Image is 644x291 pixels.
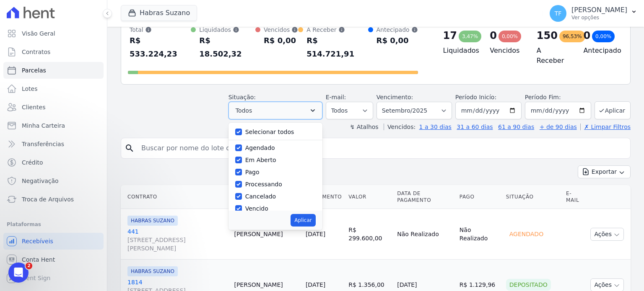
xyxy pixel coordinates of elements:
[22,48,50,56] span: Contratos
[3,154,104,171] a: Crédito
[127,216,178,226] span: HABRAS SUZANO
[3,62,104,79] a: Parcelas
[345,185,394,209] th: Valor
[3,233,104,250] a: Recebíveis
[525,93,591,102] label: Período Fim:
[3,44,104,60] a: Contratos
[133,204,155,221] span: neutral face reaction
[537,46,570,66] h4: A Receber
[229,94,256,100] label: Situação:
[121,5,197,21] button: Habras Suzano
[245,193,276,200] label: Cancelado
[268,3,283,18] div: Fechar
[592,31,615,42] div: 0,00%
[377,94,413,100] label: Vencimento:
[252,3,268,19] button: Fechar janela
[3,25,104,42] a: Visão Geral
[590,228,624,241] button: Ações
[22,103,45,111] span: Clientes
[306,26,368,34] div: A Receber
[559,31,585,42] div: 96,53%
[125,143,135,153] i: search
[3,173,104,189] a: Negativação
[503,185,563,209] th: Situação
[498,124,534,130] a: 61 a 90 dias
[571,6,627,14] p: [PERSON_NAME]
[490,29,497,42] div: 0
[22,85,38,93] span: Lotes
[506,279,551,291] div: Depositado
[10,196,278,205] div: Isto respondeu à sua pergunta?
[160,204,172,221] span: 😃
[155,204,177,221] span: smiley reaction
[580,124,631,130] a: ✗ Limpar Filtros
[3,191,104,208] a: Troca de Arquivos
[3,251,104,268] a: Conta Hent
[236,106,252,116] span: Todos
[22,140,64,148] span: Transferências
[136,140,627,157] input: Buscar por nome do lote ou do cliente
[499,31,521,42] div: 0,00%
[540,124,577,130] a: + de 90 dias
[3,136,104,152] a: Transferências
[457,124,493,130] a: 31 a 60 dias
[199,26,255,34] div: Liquidados
[350,124,378,130] label: ↯ Atalhos
[138,204,150,221] span: 😐
[264,34,298,47] div: R$ 0,00
[563,185,587,209] th: E-mail
[506,228,547,240] div: Agendado
[5,3,21,19] button: go back
[443,46,477,56] h4: Liquidados
[22,29,55,38] span: Visão Geral
[245,169,260,175] label: Pago
[22,66,46,75] span: Parcelas
[394,209,456,260] td: Não Realizado
[583,46,617,56] h4: Antecipado
[490,46,523,56] h4: Vencidos
[543,2,644,25] button: TF [PERSON_NAME] Ver opções
[394,185,456,209] th: Data de Pagamento
[8,263,29,283] iframe: Intercom live chat
[245,157,276,163] label: Em Aberto
[121,185,231,209] th: Contrato
[578,165,631,178] button: Exportar
[583,29,590,42] div: 0
[377,34,418,47] div: R$ 0,00
[3,80,104,97] a: Lotes
[459,31,481,42] div: 3,47%
[231,209,302,260] td: [PERSON_NAME]
[245,144,275,151] label: Agendado
[264,26,298,34] div: Vencidos
[116,204,128,221] span: 😞
[112,204,133,221] span: disappointed reaction
[326,94,346,100] label: E-mail:
[22,237,53,245] span: Recebíveis
[127,227,227,252] a: 441[STREET_ADDRESS][PERSON_NAME]
[229,102,322,119] button: Todos
[306,281,325,288] a: [DATE]
[245,129,294,135] label: Selecionar todos
[7,219,100,229] div: Plataformas
[245,181,282,188] label: Processando
[537,29,558,42] div: 150
[377,26,418,34] div: Antecipado
[419,124,452,130] a: 1 a 30 dias
[443,29,457,42] div: 17
[595,101,631,119] button: Aplicar
[306,231,325,237] a: [DATE]
[199,34,255,61] div: R$ 18.502,32
[384,124,415,130] label: Vencidos:
[22,255,55,264] span: Conta Hent
[22,195,74,203] span: Troca de Arquivos
[306,34,368,61] div: R$ 514.721,91
[571,14,627,21] p: Ver opções
[345,209,394,260] td: R$ 299.600,00
[104,232,184,238] a: Abrir no centro de ajuda
[302,185,345,209] th: Vencimento
[456,185,503,209] th: Pago
[455,94,496,100] label: Período Inicío:
[130,26,191,34] div: Total
[26,263,32,269] span: 2
[22,158,43,167] span: Crédito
